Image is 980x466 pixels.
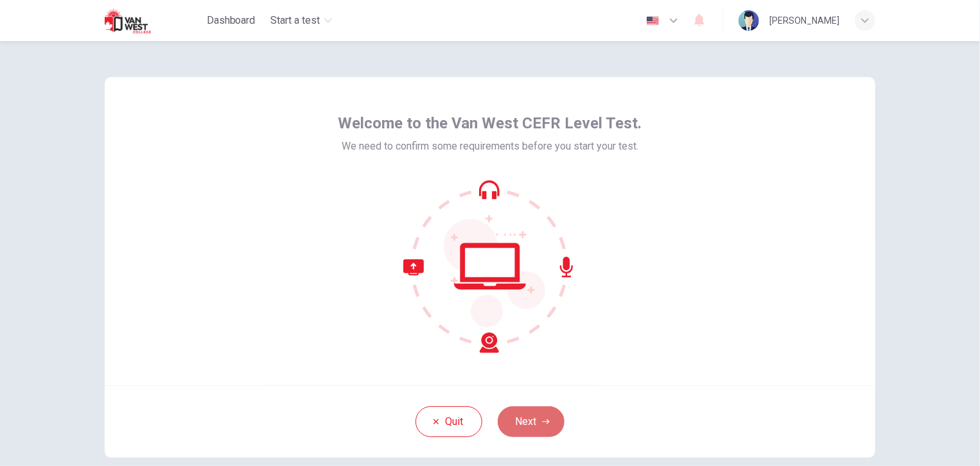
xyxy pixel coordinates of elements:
button: Quit [416,406,482,437]
span: Dashboard [207,13,256,28]
button: Next [498,406,564,437]
img: Van West logo [105,8,172,33]
span: We need to confirm some requirements before you start your test. [342,139,638,154]
span: Start a test [271,13,320,28]
a: Van West logo [105,8,202,33]
span: Welcome to the Van West CEFR Level Test. [338,113,642,134]
img: en [645,16,661,26]
img: Profile picture [739,10,759,31]
div: [PERSON_NAME] [769,13,839,28]
button: Start a test [266,9,337,32]
button: Dashboard [202,9,261,32]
